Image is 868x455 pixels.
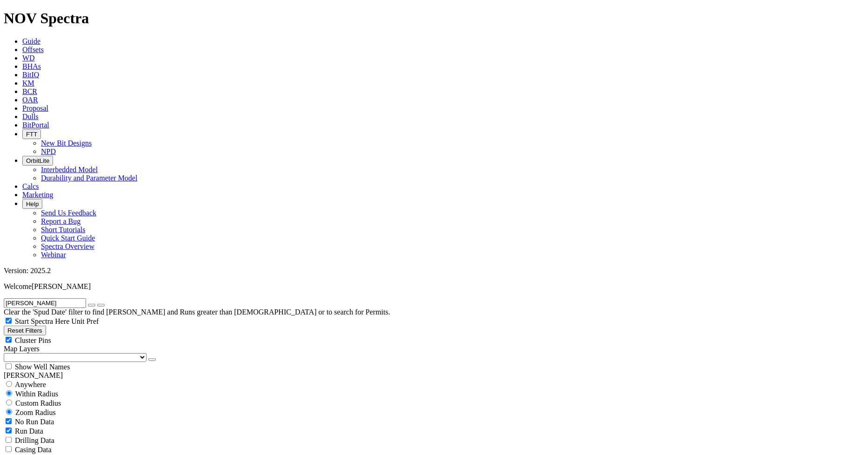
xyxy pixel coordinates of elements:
a: Marketing [22,191,53,199]
span: Start Spectra Here [15,317,69,325]
a: NPD [41,147,56,155]
a: BHAs [22,62,41,70]
span: Clear the 'Spud Date' filter to find [PERSON_NAME] and Runs greater than [DEMOGRAPHIC_DATA] or to... [4,308,390,316]
a: Report a Bug [41,217,80,225]
a: Interbedded Model [41,166,98,174]
a: Webinar [41,251,66,259]
span: Help [26,201,39,207]
a: Guide [22,37,40,45]
a: Proposal [22,104,48,112]
a: Dulls [22,113,39,120]
a: Spectra Overview [41,242,94,250]
span: Unit Pref [71,317,99,325]
span: Custom Radius [15,399,61,407]
button: Reset Filters [4,326,46,335]
a: OAR [22,96,38,104]
button: OrbitLite [22,156,53,166]
span: Cluster Pins [15,336,51,344]
a: Calcs [22,182,39,190]
span: Map Layers [4,345,40,353]
div: [PERSON_NAME] [4,371,864,380]
span: Anywhere [15,381,46,388]
a: Offsets [22,46,44,54]
a: BCR [22,87,37,95]
a: WD [22,54,35,62]
span: Drilling Data [15,436,54,444]
h1: NOV Spectra [4,10,864,27]
span: Run Data [15,427,43,435]
button: FTT [22,129,41,139]
a: KM [22,79,34,87]
a: Send Us Feedback [41,209,96,217]
span: Show Well Names [15,363,70,371]
a: Short Tutorials [41,226,86,234]
button: Help [22,199,42,209]
input: Start Spectra Here [6,318,12,324]
span: OrbitLite [26,157,49,164]
span: Within Radius [15,390,58,398]
a: New Bit Designs [41,139,92,147]
span: FTT [26,131,37,138]
span: Zoom Radius [15,408,56,416]
span: No Run Data [15,418,54,426]
a: BitPortal [22,121,49,129]
a: Durability and Parameter Model [41,174,138,182]
div: Version: 2025.2 [4,267,864,275]
span: [PERSON_NAME] [32,282,91,290]
input: Search [4,298,86,308]
p: Welcome [4,282,864,291]
span: Casing Data [15,446,52,454]
a: BitIQ [22,71,39,79]
a: Quick Start Guide [41,234,95,242]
